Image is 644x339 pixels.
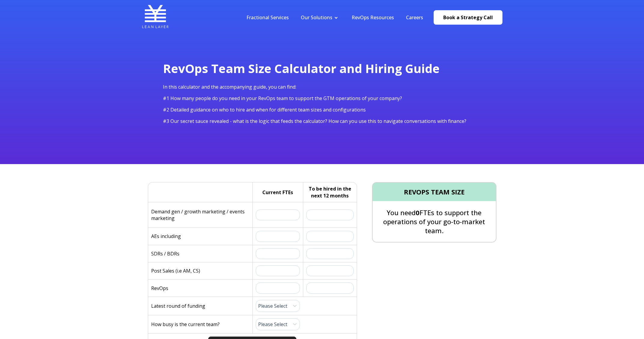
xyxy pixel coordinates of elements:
[151,250,179,257] p: SDRs / BDRs
[306,185,354,199] h5: To be hired in the next 12 months
[163,60,440,77] span: RevOps Team Size Calculator and Hiring Guide
[142,3,169,30] img: Lean Layer Logo
[301,14,332,21] a: Our Solutions
[151,303,205,309] p: Latest round of funding
[151,233,181,240] p: AEs including
[163,118,466,124] span: #3 Our secret sauce revealed - what is the logic that feeds the calculator? How can you use this ...
[240,14,429,21] div: Navigation Menu
[416,208,420,217] span: 0
[246,14,289,21] a: Fractional Services
[151,208,249,221] p: Demand gen / growth marketing / events marketing
[163,84,296,90] span: In this calculator and the accompanying guide, you can find:
[151,285,168,292] p: RevOps
[151,321,220,328] p: How busy is the current team?
[373,183,496,201] h4: REVOPS TEAM SIZE
[434,10,502,25] a: Book a Strategy Call
[163,106,366,113] span: #2 Detailed guidance on who to hire and when for different team sizes and configurations
[406,14,423,21] a: Careers
[163,95,402,102] span: #1 How many people do you need in your RevOps team to support the GTM operations of your company?
[352,14,394,21] a: RevOps Resources
[262,189,293,196] h5: Current FTEs
[373,208,496,235] p: You need FTEs to support the operations of your go-to-market team.
[151,267,200,274] p: Post Sales (i.e AM, CS)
